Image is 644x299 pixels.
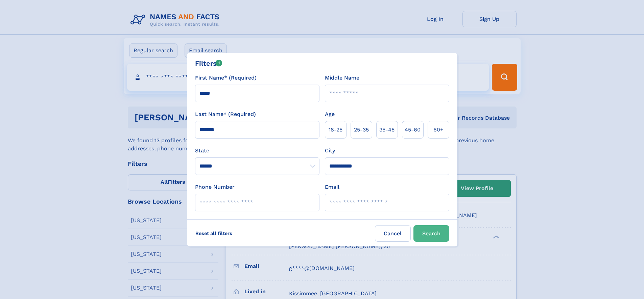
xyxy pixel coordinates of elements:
label: Cancel [375,225,411,242]
label: Middle Name [325,74,359,82]
span: 45‑60 [405,126,421,134]
span: 25‑35 [354,126,369,134]
label: Last Name* (Required) [195,110,256,118]
label: State [195,147,319,155]
label: Email [325,183,339,191]
button: Search [413,225,449,242]
label: Age [325,110,335,118]
label: First Name* (Required) [195,74,257,82]
span: 60+ [433,126,444,134]
span: 35‑45 [379,126,395,134]
div: Filters [195,58,222,68]
label: Reset all filters [191,225,237,241]
label: Phone Number [195,183,235,191]
span: 18‑25 [329,126,342,134]
label: City [325,147,335,155]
